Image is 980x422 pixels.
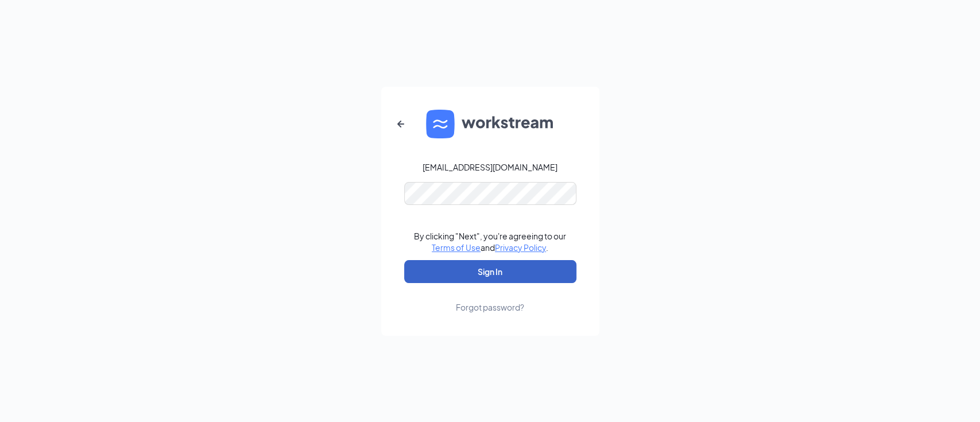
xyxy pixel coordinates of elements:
[456,301,524,313] div: Forgot password?
[414,230,566,253] div: By clicking "Next", you're agreeing to our and .
[394,117,408,131] svg: ArrowLeftNew
[387,110,415,138] button: ArrowLeftNew
[423,161,557,173] div: [EMAIL_ADDRESS][DOMAIN_NAME]
[426,110,555,138] img: WS logo and Workstream text
[456,283,524,313] a: Forgot password?
[404,260,576,283] button: Sign In
[432,242,481,253] a: Terms of Use
[495,242,546,253] a: Privacy Policy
